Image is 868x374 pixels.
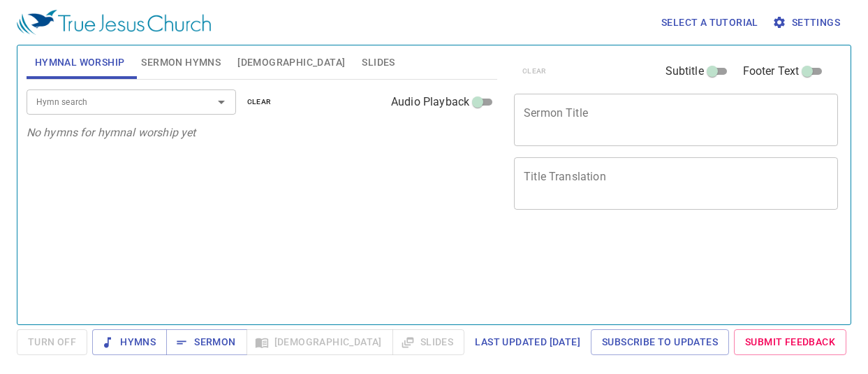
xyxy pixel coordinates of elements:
span: Slides [362,54,395,71]
button: clear [239,94,280,110]
span: Subtitle [665,63,704,80]
span: Sermon [177,333,235,351]
a: Subscribe to Updates [591,329,729,355]
button: Select a tutorial [656,10,764,36]
span: Hymns [103,333,156,351]
span: Footer Text [743,63,800,80]
button: Open [212,92,231,112]
span: [DEMOGRAPHIC_DATA] [237,54,345,71]
span: Submit Feedback [745,333,835,351]
span: Audio Playback [391,94,469,110]
span: Last updated [DATE] [475,333,580,351]
img: True Jesus Church [17,10,211,35]
span: clear [247,96,272,108]
a: Last updated [DATE] [469,329,586,355]
iframe: from-child [508,224,775,337]
span: Sermon Hymns [141,54,221,71]
span: Select a tutorial [661,14,758,31]
i: No hymns for hymnal worship yet [27,126,196,139]
span: Subscribe to Updates [602,333,718,351]
button: Settings [770,10,846,36]
span: Settings [775,14,840,31]
button: Hymns [92,329,167,355]
button: Sermon [166,329,247,355]
a: Submit Feedback [734,329,846,355]
span: Hymnal Worship [35,54,125,71]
